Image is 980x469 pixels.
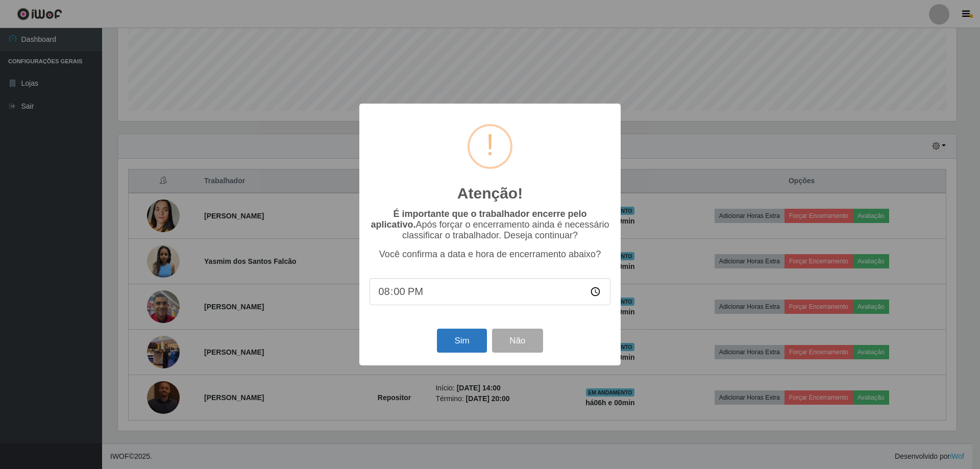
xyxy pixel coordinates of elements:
button: Não [492,329,543,353]
h2: Atenção! [457,184,523,203]
b: É importante que o trabalhador encerre pelo aplicativo. [371,209,586,230]
button: Sim [437,329,486,353]
p: Após forçar o encerramento ainda é necessário classificar o trabalhador. Deseja continuar? [370,209,610,241]
p: Você confirma a data e hora de encerramento abaixo? [370,249,610,260]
